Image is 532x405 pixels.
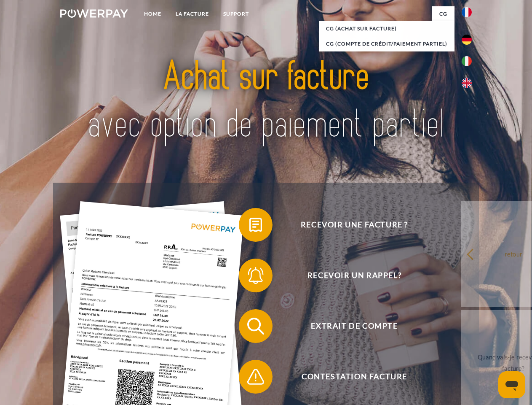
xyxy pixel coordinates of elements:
img: it [462,56,472,66]
img: qb_search.svg [245,316,266,337]
a: Home [137,6,168,22]
img: qb_bill.svg [245,214,266,235]
a: CG [432,6,454,22]
button: Recevoir un rappel? [239,259,458,292]
a: CG (achat sur facture) [319,21,454,36]
span: Recevoir un rappel? [251,259,457,292]
img: de [462,35,472,45]
span: Recevoir une facture ? [251,208,457,242]
img: fr [462,7,472,17]
img: en [462,78,472,88]
button: Extrait de compte [239,309,458,343]
iframe: Bouton de lancement de la fenêtre de messagerie [498,371,525,398]
img: title-powerpay_fr.svg [80,40,452,162]
img: qb_bell.svg [245,265,266,286]
a: Support [216,6,256,22]
img: qb_warning.svg [245,366,266,387]
img: logo-powerpay-white.svg [60,9,128,18]
span: Extrait de compte [251,309,457,343]
a: CG (Compte de crédit/paiement partiel) [319,36,454,51]
a: LA FACTURE [168,6,216,22]
button: Recevoir une facture ? [239,208,458,242]
button: Contestation Facture [239,360,458,394]
span: Contestation Facture [251,360,457,394]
